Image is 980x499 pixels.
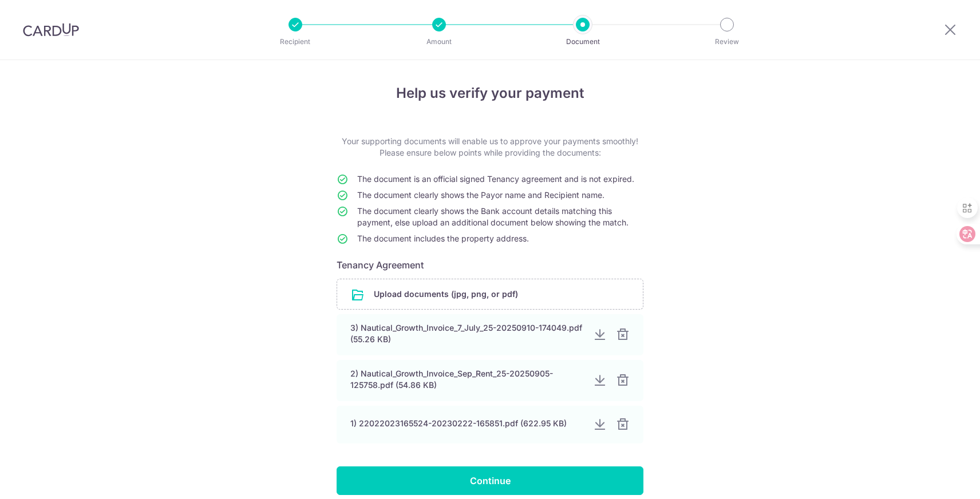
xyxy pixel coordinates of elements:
iframe: Opens a widget where you can find more information [906,465,969,493]
div: 2) Nautical_Growth_Invoice_Sep_Rent_25-20250905-125758.pdf (54.86 KB) [350,368,584,391]
img: CardUp [23,23,79,37]
span: The document clearly shows the Payor name and Recipient name. [357,190,604,200]
span: The document clearly shows the Bank account details matching this payment, else upload an additio... [357,206,629,227]
div: 1) 22022023165524-20230222-165851.pdf (622.95 KB) [350,418,584,429]
span: The document is an official signed Tenancy agreement and is not expired. [357,174,634,184]
h6: Tenancy Agreement [337,258,643,272]
div: 3) Nautical_Growth_Invoice_7_July_25-20250910-174049.pdf (55.26 KB) [350,322,584,345]
p: Document [540,36,625,47]
p: Recipient [253,36,338,47]
div: Upload documents (jpg, png, or pdf) [337,279,643,310]
p: Review [685,36,769,47]
h4: Help us verify your payment [337,83,643,104]
p: Amount [397,36,481,47]
p: Your supporting documents will enable us to approve your payments smoothly! Please ensure below p... [337,136,643,159]
span: The document includes the property address. [357,233,529,243]
input: Continue [337,466,643,495]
